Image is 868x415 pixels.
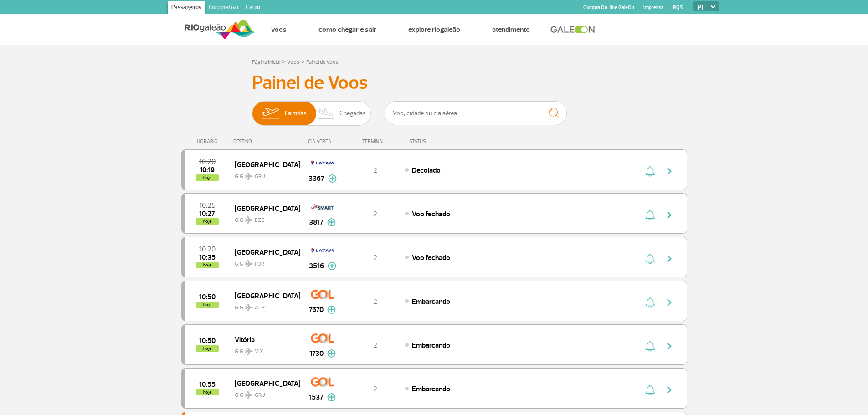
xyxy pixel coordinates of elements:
span: Embarcando [412,384,450,394]
img: destiny_airplane.svg [245,260,253,267]
span: 2 [373,341,377,350]
a: Compra On-line GaleOn [583,5,634,10]
span: 2025-09-28 10:20:00 [199,159,216,165]
img: destiny_airplane.svg [245,216,253,224]
img: seta-direita-painel-voo.svg [664,297,675,308]
span: hoje [196,218,219,225]
img: mais-info-painel-voo.svg [328,174,337,183]
span: VIX [255,348,263,356]
div: STATUS [405,138,479,144]
h3: Painel de Voos [252,72,616,94]
span: Chegadas [339,102,366,125]
img: seta-direita-painel-voo.svg [664,210,675,220]
img: destiny_airplane.svg [245,304,253,311]
span: Partidas [285,102,307,125]
a: Explore RIOgaleão [408,25,460,34]
a: Corporativo [205,1,242,15]
img: mais-info-painel-voo.svg [328,262,336,270]
a: RQS [673,5,683,10]
img: seta-direita-painel-voo.svg [664,341,675,352]
a: > [301,56,304,67]
span: GIG [235,255,293,268]
span: 2025-09-28 10:35:00 [199,254,216,261]
a: Como chegar e sair [318,25,376,34]
span: 2025-09-28 10:27:00 [199,210,215,217]
img: sino-painel-voo.svg [645,210,655,220]
span: GRU [255,173,265,181]
div: HORÁRIO [184,138,234,144]
span: 2 [373,384,377,394]
span: Vitória [235,333,293,345]
a: Atendimento [492,25,530,34]
a: Voos [287,59,299,66]
a: > [282,56,285,67]
img: destiny_airplane.svg [245,173,253,180]
img: slider-embarque [256,102,285,125]
a: Cargo [242,1,264,15]
a: Painel de Voos [306,59,339,66]
img: sino-painel-voo.svg [645,166,655,177]
img: mais-info-painel-voo.svg [327,306,336,314]
span: GIG [235,386,293,400]
span: AEP [255,304,265,312]
span: Embarcando [412,341,450,350]
span: GIG [235,343,293,356]
span: [GEOGRAPHIC_DATA] [235,377,293,389]
span: [GEOGRAPHIC_DATA] [235,246,293,258]
img: destiny_airplane.svg [245,348,253,355]
span: 1537 [309,392,324,403]
span: hoje [196,345,219,352]
span: [GEOGRAPHIC_DATA] [235,202,293,214]
input: Voo, cidade ou cia aérea [385,101,567,125]
span: 1730 [309,348,324,359]
span: EZE [255,216,264,225]
span: [GEOGRAPHIC_DATA] [235,290,293,302]
div: TERMINAL [345,138,405,144]
span: 2 [373,253,377,262]
img: mais-info-painel-voo.svg [327,349,336,358]
span: hoje [196,174,219,181]
span: GIG [235,211,293,225]
a: Página Inicial [252,59,280,66]
span: Decolado [412,166,441,175]
span: 2 [373,166,377,175]
div: DESTINO [233,138,300,144]
img: seta-direita-painel-voo.svg [664,253,675,264]
span: 2025-09-28 10:19:00 [200,167,215,173]
a: Passageiros [168,1,205,15]
img: seta-direita-painel-voo.svg [664,384,675,395]
span: [GEOGRAPHIC_DATA] [235,159,293,170]
img: sino-painel-voo.svg [645,297,655,308]
span: 3817 [309,217,324,228]
span: GIG [235,299,293,312]
span: 2025-09-28 10:50:00 [199,338,216,344]
span: 2025-09-28 10:50:00 [199,294,216,300]
span: GRU [255,391,265,400]
span: hoje [196,262,219,268]
a: Imprensa [643,5,664,10]
span: Voo fechado [412,253,450,262]
span: 3516 [309,261,324,272]
img: mais-info-painel-voo.svg [327,393,336,401]
span: Embarcando [412,297,450,306]
span: hoje [196,302,219,308]
a: Voos [271,25,287,34]
span: 2025-09-28 10:25:00 [199,202,216,209]
span: 7670 [309,304,324,315]
img: sino-painel-voo.svg [645,253,655,264]
span: hoje [196,389,219,395]
img: mais-info-painel-voo.svg [327,218,336,226]
span: 2 [373,210,377,219]
span: 2 [373,297,377,306]
img: slider-desembarque [313,102,340,125]
span: 2025-09-28 10:20:00 [199,246,216,252]
span: 2025-09-28 10:55:00 [199,381,216,388]
span: GIG [235,168,293,181]
span: FOR [255,260,264,268]
img: sino-painel-voo.svg [645,384,655,395]
img: sino-painel-voo.svg [645,341,655,352]
div: CIA AÉREA [300,138,345,144]
span: 3367 [308,173,324,184]
img: seta-direita-painel-voo.svg [664,166,675,177]
img: destiny_airplane.svg [245,391,253,399]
